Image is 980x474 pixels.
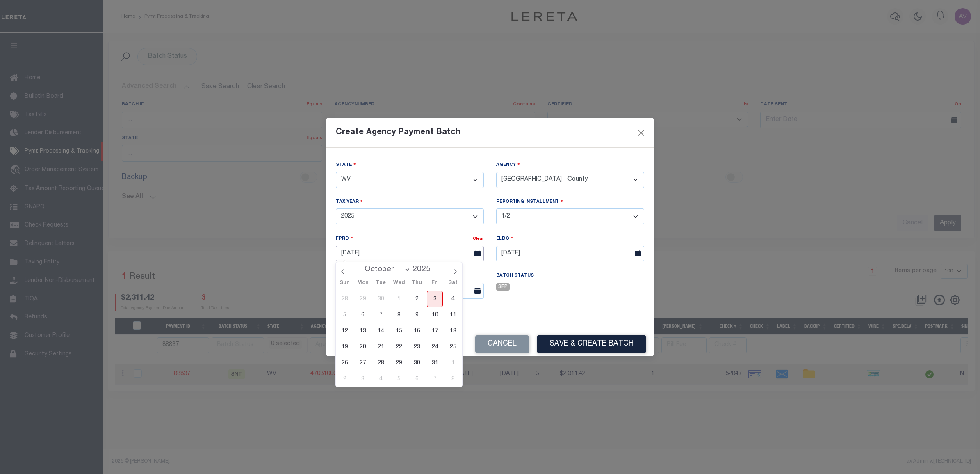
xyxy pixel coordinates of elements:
span: October 8, 2025 [391,307,407,323]
span: October 10, 2025 [427,307,443,323]
button: Cancel [475,335,529,353]
span: September 28, 2025 [337,291,353,307]
select: Month [360,266,410,274]
button: Close [636,127,647,138]
span: October 3, 2025 [427,291,443,307]
span: Mon [354,281,372,286]
span: October 13, 2025 [355,323,371,339]
span: October 31, 2025 [427,355,443,371]
span: October 30, 2025 [409,355,425,371]
span: October 1, 2025 [391,291,407,307]
span: Thu [408,281,426,286]
span: October 21, 2025 [373,339,389,355]
span: Sun [336,281,354,286]
span: Tue [372,281,390,286]
h5: Create Agency Payment Batch [336,128,460,137]
span: October 6, 2025 [355,307,371,323]
span: October 5, 2025 [337,307,353,323]
span: October 15, 2025 [391,323,407,339]
label: SFP [496,283,510,291]
span: October 14, 2025 [373,323,389,339]
span: November 6, 2025 [409,371,425,387]
span: September 30, 2025 [373,291,389,307]
span: November 1, 2025 [445,355,461,371]
span: October 25, 2025 [445,339,461,355]
span: October 2, 2025 [409,291,425,307]
label: Batch Status [496,272,534,279]
span: October 29, 2025 [391,355,407,371]
span: October 28, 2025 [373,355,389,371]
span: October 7, 2025 [373,307,389,323]
span: November 8, 2025 [445,371,461,387]
label: Tax Year [336,198,363,206]
span: Wed [390,281,408,286]
span: October 18, 2025 [445,323,461,339]
span: October 24, 2025 [427,339,443,355]
span: October 22, 2025 [391,339,407,355]
label: ELDC [496,235,513,243]
span: November 5, 2025 [391,371,407,387]
span: October 9, 2025 [409,307,425,323]
span: October 20, 2025 [355,339,371,355]
label: FPRD [336,235,353,243]
span: October 23, 2025 [409,339,425,355]
span: October 19, 2025 [337,339,353,355]
a: Clear [473,237,484,241]
input: Year [410,265,438,274]
span: September 29, 2025 [355,291,371,307]
span: October 16, 2025 [409,323,425,339]
label: State [336,161,356,169]
span: November 4, 2025 [373,371,389,387]
span: October 12, 2025 [337,323,353,339]
span: Fri [426,281,444,286]
span: October 27, 2025 [355,355,371,371]
span: November 2, 2025 [337,371,353,387]
span: October 11, 2025 [445,307,461,323]
span: October 4, 2025 [445,291,461,307]
span: November 3, 2025 [355,371,371,387]
label: Agency [496,161,520,169]
span: November 7, 2025 [427,371,443,387]
span: October 17, 2025 [427,323,443,339]
label: Reporting Installment [496,198,563,206]
span: October 26, 2025 [337,355,353,371]
button: Save & Create Batch [537,335,646,353]
span: Sat [444,281,462,286]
